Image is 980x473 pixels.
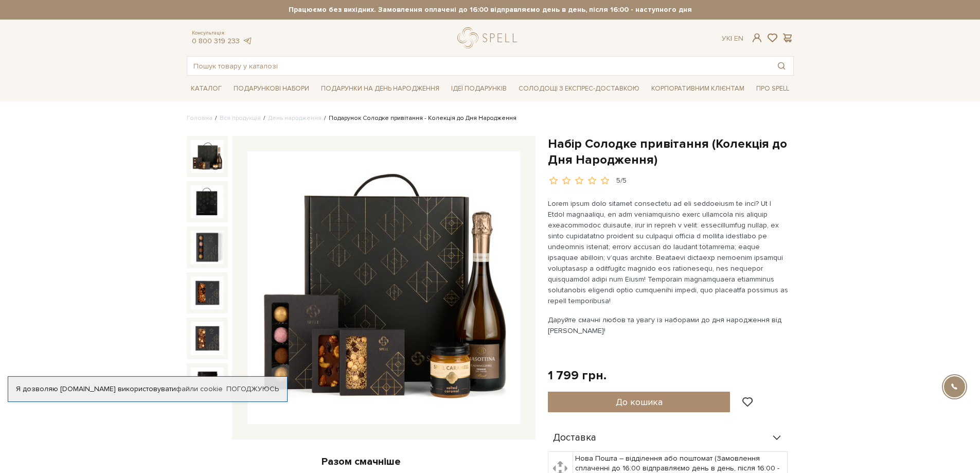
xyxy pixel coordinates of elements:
img: Набір Солодке привітання (Колекція до Дня Народження) [191,185,224,218]
img: Набір Солодке привітання (Колекція до Дня Народження) [191,322,224,355]
img: Набір Солодке привітання (Колекція до Дня Народження) [191,231,224,264]
a: Ідеї подарунків [447,81,511,97]
a: Корпоративним клієнтам [647,81,749,97]
a: Солодощі з експрес-доставкою [514,80,644,97]
a: Вся продукція [220,114,261,122]
input: Пошук товару у каталозі [187,57,770,75]
span: Доставка [553,433,596,443]
button: До кошика [548,392,730,412]
a: Подарунки на День народження [317,81,443,97]
h1: Набір Солодке привітання (Колекція до Дня Народження) [548,136,794,168]
a: 0 800 319 233 [192,37,240,45]
img: Набір Солодке привітання (Колекція до Дня Народження) [191,140,224,173]
span: До кошика [616,396,663,408]
img: Набір Солодке привітання (Колекція до Дня Народження) [247,151,520,424]
p: Даруйте смачні любов та увагу із наборами до дня народження від [PERSON_NAME]! [548,314,789,336]
button: Пошук товару у каталозі [770,57,793,75]
a: telegram [242,37,253,45]
div: 1 799 грн. [548,367,607,383]
a: Головна [187,114,212,122]
a: Погоджуюсь [226,384,279,394]
div: Я дозволяю [DOMAIN_NAME] використовувати [8,384,287,394]
li: Подарунок Солодке привітання - Колекція до Дня Народження [322,114,516,123]
a: файли cookie [176,384,223,393]
a: logo [457,27,522,48]
img: Набір Солодке привітання (Колекція до Дня Народження) [191,276,224,309]
span: | [730,34,732,43]
a: Подарункові набори [229,81,313,97]
div: Ук [722,34,743,43]
a: Про Spell [752,81,793,97]
img: Набір Солодке привітання (Колекція до Дня Народження) [191,367,224,400]
p: Lorem ipsum dolo sitamet consectetu ad eli seddoeiusm te inci? Ut l Etdol magnaaliqu, en adm veni... [548,198,789,306]
div: Разом смачніше [187,455,536,468]
span: Консультація: [192,30,253,37]
div: 5/5 [616,176,627,186]
strong: Працюємо без вихідних. Замовлення оплачені до 16:00 відправляємо день в день, після 16:00 - насту... [187,5,794,14]
a: День народження [268,114,322,122]
a: En [734,34,743,43]
a: Каталог [187,81,226,97]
